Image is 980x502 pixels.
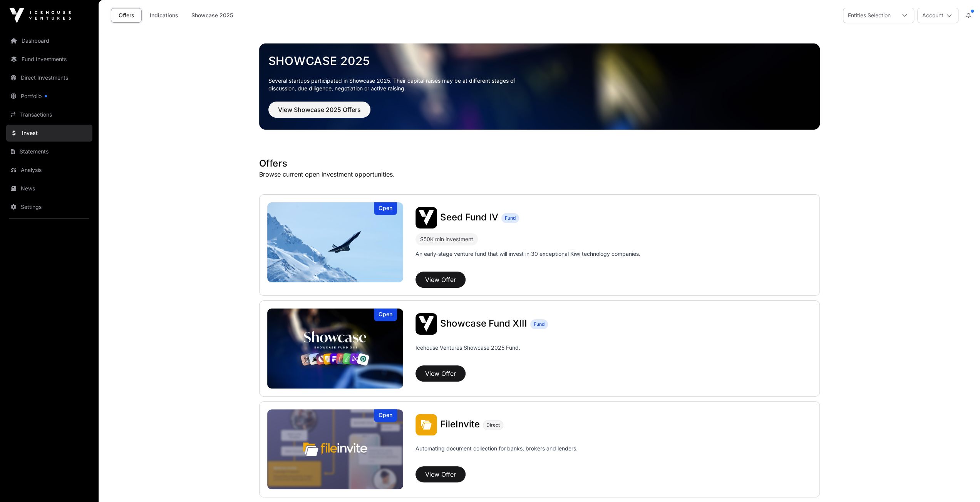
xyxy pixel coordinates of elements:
img: Seed Fund IV [267,202,404,282]
button: View Offer [415,466,466,482]
img: Showcase Fund XIII [415,313,437,335]
h1: Offers [259,157,820,170]
div: Entities Selection [843,8,895,23]
iframe: Chat Widget [941,465,980,502]
a: FileInviteOpen [267,409,404,489]
span: FileInvite [440,419,480,430]
a: Statements [6,143,92,160]
a: Indications [145,8,183,23]
a: Showcase 2025 [186,8,238,23]
a: Showcase Fund XIIIOpen [267,309,404,389]
a: Invest [6,125,92,142]
img: FileInvite [415,414,437,435]
button: View Offer [415,272,466,288]
a: Settings [6,198,92,215]
div: $50K min investment [420,235,473,244]
a: Showcase Fund XIII [440,319,527,329]
div: Open [374,202,397,215]
span: Fund [505,215,516,221]
div: Open [374,309,397,321]
span: Showcase Fund XIII [440,318,527,329]
a: Analysis [6,162,92,178]
img: Showcase Fund XIII [267,309,404,389]
a: News [6,180,92,197]
div: $50K min investment [415,233,478,245]
img: Seed Fund IV [415,207,437,228]
img: Icehouse Ventures Logo [9,8,71,23]
a: Seed Fund IV [440,213,498,223]
a: Dashboard [6,32,92,49]
span: Direct [486,422,500,428]
div: Open [374,409,397,422]
a: Fund Investments [6,51,92,68]
a: Portfolio [6,88,92,105]
p: Automating document collection for banks, brokers and lenders. [415,445,578,463]
button: Account [917,8,958,23]
button: View Showcase 2025 Offers [268,102,370,118]
p: Icehouse Ventures Showcase 2025 Fund. [415,344,520,352]
p: Browse current open investment opportunities. [259,170,820,179]
a: Seed Fund IVOpen [267,202,404,282]
span: Seed Fund IV [440,212,498,223]
a: Showcase 2025 [268,54,811,68]
button: View Offer [415,365,466,382]
p: An early-stage venture fund that will invest in 30 exceptional Kiwi technology companies. [415,250,640,258]
img: FileInvite [267,409,404,489]
a: FileInvite [440,420,480,430]
p: Several startups participated in Showcase 2025. Their capital raises may be at different stages o... [268,77,527,92]
span: Fund [534,321,544,327]
a: Transactions [6,106,92,123]
a: View Showcase 2025 Offers [268,109,370,117]
a: Direct Investments [6,69,92,86]
a: Offers [111,8,142,23]
span: View Showcase 2025 Offers [278,105,361,114]
img: Showcase 2025 [259,43,820,130]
